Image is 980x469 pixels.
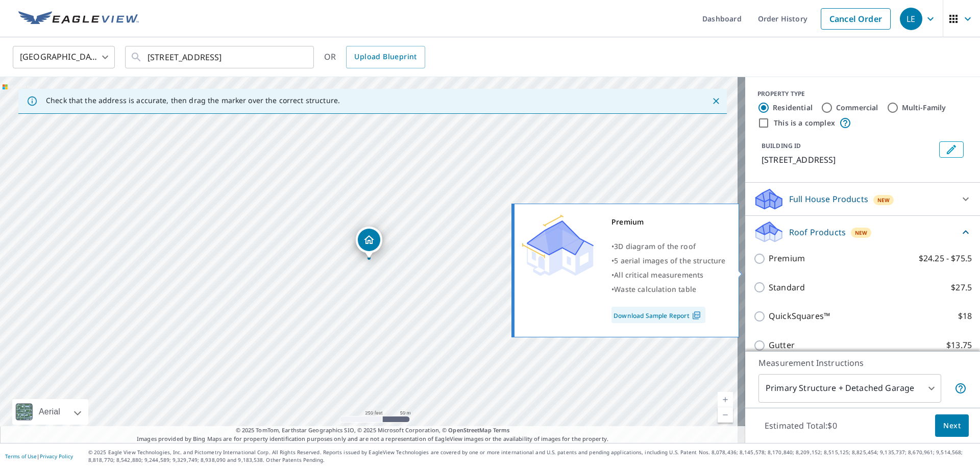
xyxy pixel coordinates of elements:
div: Premium [611,215,726,229]
a: Current Level 17, Zoom Out [718,407,733,423]
input: Search by address or latitude-longitude [148,43,293,71]
div: Aerial [12,399,88,425]
div: Full House ProductsNew [753,187,972,211]
p: QuickSquares™ [769,310,830,323]
p: BUILDING ID [762,141,801,150]
a: Current Level 17, Zoom In [718,392,733,407]
button: Next [935,414,969,437]
span: 3D diagram of the roof [614,241,696,251]
img: EV Logo [18,11,139,27]
a: OpenStreetMap [448,426,491,434]
a: Cancel Order [821,8,891,30]
span: New [877,196,890,204]
p: Roof Products [789,226,846,238]
button: Close [709,94,723,108]
p: Check that the address is accurate, then drag the marker over the correct structure. [46,96,340,105]
span: New [855,229,868,237]
div: OR [324,46,425,68]
p: $24.25 - $75.5 [919,252,972,265]
a: Upload Blueprint [346,46,425,68]
p: © 2025 Eagle View Technologies, Inc. and Pictometry International Corp. All Rights Reserved. Repo... [88,449,975,464]
label: This is a complex [774,118,835,128]
p: | [5,453,73,459]
div: • [611,268,726,282]
div: • [611,239,726,254]
label: Multi-Family [902,103,946,113]
span: Waste calculation table [614,284,696,294]
span: 5 aerial images of the structure [614,256,725,265]
div: Dropped pin, building 1, Residential property, 12390 Hunters Grove Rd Manassas, VA 20112 [356,227,382,258]
p: $27.5 [951,281,972,294]
div: • [611,254,726,268]
span: Your report will include the primary structure and a detached garage if one exists. [954,382,967,394]
a: Terms [493,426,510,434]
p: [STREET_ADDRESS] [762,154,935,166]
span: © 2025 TomTom, Earthstar Geographics SIO, © 2025 Microsoft Corporation, © [236,426,510,435]
img: Pdf Icon [690,311,703,320]
span: All critical measurements [614,270,703,280]
p: Full House Products [789,193,868,205]
span: Upload Blueprint [354,51,416,63]
p: Premium [769,252,805,265]
a: Download Sample Report [611,307,705,323]
a: Terms of Use [5,453,37,460]
span: Next [943,419,961,432]
label: Commercial [836,103,878,113]
a: Privacy Policy [40,453,73,460]
div: Primary Structure + Detached Garage [758,374,941,403]
p: $18 [958,310,972,323]
p: Estimated Total: $0 [756,414,845,437]
div: LE [900,8,922,30]
div: [GEOGRAPHIC_DATA] [13,43,115,71]
label: Residential [773,103,813,113]
div: Aerial [36,399,63,425]
p: $13.75 [946,339,972,352]
div: • [611,282,726,297]
p: Gutter [769,339,795,352]
p: Measurement Instructions [758,357,967,369]
button: Edit building 1 [939,141,964,158]
div: Roof ProductsNew [753,220,972,244]
div: PROPERTY TYPE [757,89,968,98]
p: Standard [769,281,805,294]
img: Premium [522,215,594,276]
